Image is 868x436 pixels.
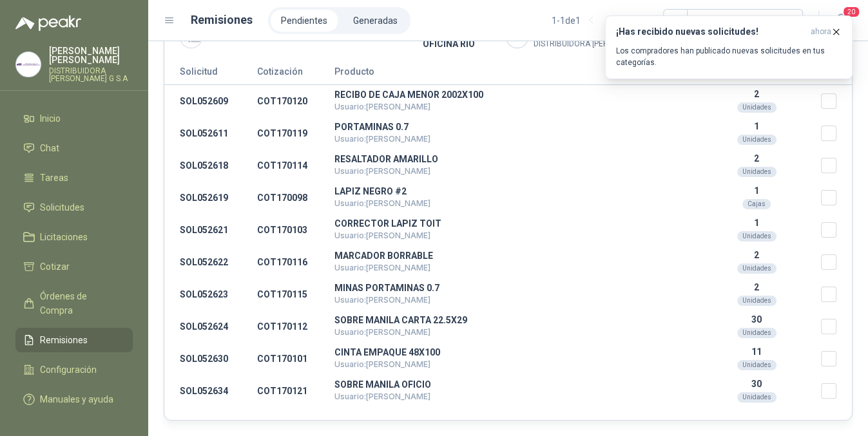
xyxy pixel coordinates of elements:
[737,360,776,370] div: Unidades
[692,250,821,260] p: 2
[821,343,852,375] td: Seleccionar/deseleccionar
[829,9,853,32] button: 20
[534,41,697,48] span: DISTRIBUIDORA [PERSON_NAME] G S.A
[737,167,776,177] div: Unidades
[40,363,97,377] span: Configuración
[737,102,776,113] div: Unidades
[334,231,430,240] span: Usuario: [PERSON_NAME]
[164,85,257,118] td: SOL052609
[334,263,430,272] span: Usuario: [PERSON_NAME]
[40,392,113,406] span: Manuales y ayuda
[15,195,133,220] a: Solicitudes
[257,149,334,182] td: COT170114
[40,171,68,185] span: Tareas
[40,260,70,274] span: Cotizar
[334,283,692,292] p: MINAS PORTAMINAS 0.7
[334,348,692,357] p: CINTA EMPAQUE 48X100
[40,111,61,126] span: Inicio
[334,187,692,196] p: LAPIZ NEGRO #2
[692,346,821,357] p: 11
[737,135,776,145] div: Unidades
[16,52,41,77] img: Company Logo
[257,85,334,118] td: COT170120
[15,15,81,31] img: Logo peakr
[164,375,257,407] td: SOL052634
[257,214,334,246] td: COT170103
[692,218,821,228] p: 1
[257,375,334,407] td: COT170121
[737,328,776,338] div: Unidades
[271,10,338,32] a: Pendientes
[842,6,860,18] span: 20
[821,278,852,310] td: Seleccionar/deseleccionar
[821,310,852,343] td: Seleccionar/deseleccionar
[40,289,121,318] span: Órdenes de Compra
[737,263,776,274] div: Unidades
[343,10,408,32] a: Generadas
[15,225,133,249] a: Licitaciones
[257,117,334,149] td: COT170119
[334,64,692,85] th: Producto
[164,343,257,375] td: SOL052630
[821,149,852,182] td: Seleccionar/deseleccionar
[191,11,253,29] h1: Remisiones
[334,166,430,176] span: Usuario: [PERSON_NAME]
[334,251,692,260] p: MARCADOR BORRABLE
[821,85,852,118] td: Seleccionar/deseleccionar
[257,64,334,85] th: Cotización
[737,392,776,403] div: Unidades
[40,333,88,347] span: Remisiones
[692,153,821,164] p: 2
[40,230,88,244] span: Licitaciones
[15,357,133,382] a: Configuración
[737,231,776,242] div: Unidades
[692,121,821,131] p: 1
[15,328,133,352] a: Remisiones
[552,10,622,31] div: 1 - 1 de 1
[616,26,805,37] h3: ¡Has recibido nuevas solicitudes!
[334,295,430,305] span: Usuario: [PERSON_NAME]
[392,37,506,51] p: OFICINA RIO
[334,198,430,208] span: Usuario: [PERSON_NAME]
[334,392,430,401] span: Usuario: [PERSON_NAME]
[164,117,257,149] td: SOL052611
[257,246,334,278] td: COT170116
[15,136,133,160] a: Chat
[257,310,334,343] td: COT170112
[334,155,692,164] p: RESALTADOR AMARILLO
[334,134,430,144] span: Usuario: [PERSON_NAME]
[692,89,821,99] p: 2
[692,379,821,389] p: 30
[257,343,334,375] td: COT170101
[692,314,821,325] p: 30
[334,90,692,99] p: RECIBO DE CAJA MENOR 2002X100
[15,387,133,412] a: Manuales y ayuda
[821,375,852,407] td: Seleccionar/deseleccionar
[49,46,133,64] p: [PERSON_NAME] [PERSON_NAME]
[334,102,430,111] span: Usuario: [PERSON_NAME]
[15,166,133,190] a: Tareas
[257,182,334,214] td: COT170098
[40,200,84,214] span: Solicitudes
[164,246,257,278] td: SOL052622
[15,284,133,323] a: Órdenes de Compra
[164,182,257,214] td: SOL052619
[692,282,821,292] p: 2
[821,182,852,214] td: Seleccionar/deseleccionar
[164,278,257,310] td: SOL052623
[616,45,842,68] p: Los compradores han publicado nuevas solicitudes en tus categorías.
[257,278,334,310] td: COT170115
[40,141,59,155] span: Chat
[821,117,852,149] td: Seleccionar/deseleccionar
[737,296,776,306] div: Unidades
[164,214,257,246] td: SOL052621
[164,149,257,182] td: SOL052618
[15,106,133,131] a: Inicio
[334,122,692,131] p: PORTAMINAS 0.7
[334,219,692,228] p: CORRECTOR LAPIZ TOIT
[334,380,692,389] p: SOBRE MANILA OFICIO
[49,67,133,82] p: DISTRIBUIDORA [PERSON_NAME] G S.A
[821,214,852,246] td: Seleccionar/deseleccionar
